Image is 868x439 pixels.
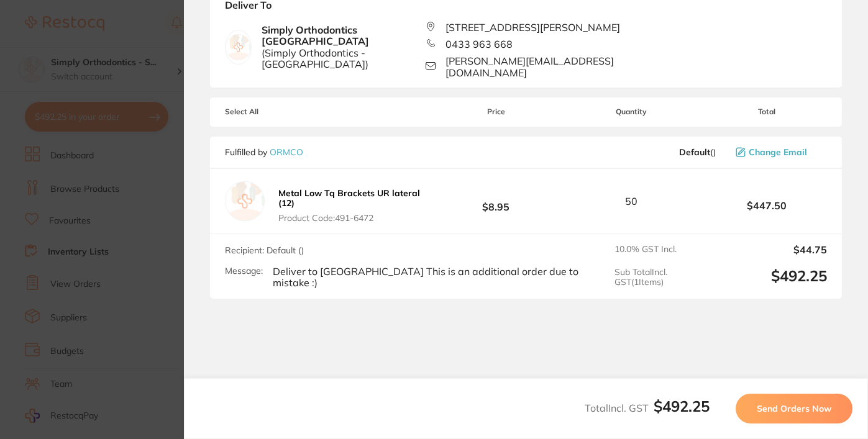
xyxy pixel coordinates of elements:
[278,213,432,223] span: Product Code: 491-6472
[273,266,614,289] p: Deliver to [GEOGRAPHIC_DATA] This is an additional order due to mistake :)
[757,403,831,414] span: Send Orders Now
[654,397,710,415] b: $492.25
[556,107,706,116] span: Quantity
[706,107,827,116] span: Total
[225,181,265,221] img: empty.jpg
[679,147,710,158] b: Default
[436,189,556,212] b: $8.95
[749,147,807,157] span: Change Email
[226,34,251,60] img: empty.jpg
[225,245,304,256] span: Recipient: Default ( )
[225,266,263,276] label: Message:
[262,47,426,70] span: ( Simply Orthodontics - [GEOGRAPHIC_DATA] )
[262,24,426,70] b: Simply Orthodontics [GEOGRAPHIC_DATA]
[275,188,436,224] button: Metal Low Tq Brackets UR lateral (12) Product Code:491-6472
[679,147,716,157] span: ( )
[445,22,620,33] span: [STREET_ADDRESS][PERSON_NAME]
[732,147,827,158] button: Change Email
[726,267,827,289] output: $492.25
[436,107,556,116] span: Price
[706,200,827,211] b: $447.50
[225,107,349,116] span: Select All
[270,147,303,158] a: ORMCO
[614,244,716,257] span: 10.0 % GST Incl.
[614,267,716,289] span: Sub Total Incl. GST ( 1 Items)
[225,147,303,157] p: Fulfilled by
[278,188,420,209] b: Metal Low Tq Brackets UR lateral (12)
[445,38,513,50] span: 0433 963 668
[445,55,626,78] span: [PERSON_NAME][EMAIL_ADDRESS][DOMAIN_NAME]
[585,402,710,414] span: Total Incl. GST
[625,196,637,207] span: 50
[726,244,827,257] output: $44.75
[736,394,852,423] button: Send Orders Now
